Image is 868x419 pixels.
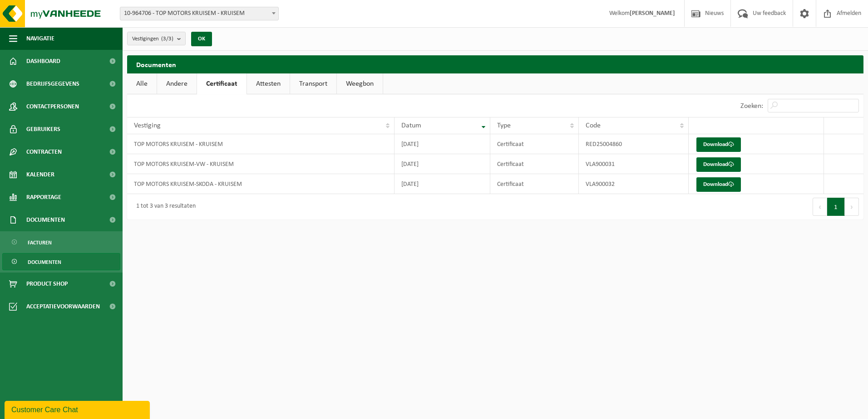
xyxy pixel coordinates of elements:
[127,73,157,94] a: Alle
[28,253,61,271] span: Documenten
[490,174,579,194] td: Certificaat
[845,198,859,216] button: Next
[28,234,52,251] span: Facturen
[134,122,161,129] span: Vestiging
[395,134,490,154] td: [DATE]
[132,32,173,46] span: Vestigingen
[813,198,827,216] button: Previous
[5,399,152,419] iframe: chat widget
[26,118,60,141] span: Gebruikers
[26,73,79,95] span: Bedrijfsgegevens
[395,154,490,174] td: [DATE]
[290,73,336,94] a: Transport
[579,174,689,194] td: VLA900032
[157,73,197,94] a: Andere
[497,122,511,129] span: Type
[2,253,120,270] a: Documenten
[696,177,741,192] a: Download
[490,154,579,174] td: Certificaat
[26,141,62,163] span: Contracten
[2,234,120,251] a: Facturen
[740,102,763,110] label: Zoeken:
[26,295,100,318] span: Acceptatievoorwaarden
[579,154,689,174] td: VLA900031
[127,32,186,45] button: Vestigingen(3/3)
[127,55,863,73] h2: Documenten
[26,273,68,295] span: Product Shop
[127,134,395,154] td: TOP MOTORS KRUISEM - KRUISEM
[630,10,675,17] strong: [PERSON_NAME]
[26,163,54,186] span: Kalender
[132,199,196,215] div: 1 tot 3 van 3 resultaten
[586,122,601,129] span: Code
[127,174,395,194] td: TOP MOTORS KRUISEM-SKODA - KRUISEM
[197,73,247,94] a: Certificaat
[26,50,60,73] span: Dashboard
[120,7,279,20] span: 10-964706 - TOP MOTORS KRUISEM - KRUISEM
[161,36,173,42] count: (3/3)
[247,73,290,94] a: Attesten
[26,186,61,209] span: Rapportage
[191,32,212,46] button: OK
[127,154,395,174] td: TOP MOTORS KRUISEM-VW - KRUISEM
[401,122,421,129] span: Datum
[696,157,741,172] a: Download
[827,198,845,216] button: 1
[26,27,54,50] span: Navigatie
[490,134,579,154] td: Certificaat
[26,95,79,118] span: Contactpersonen
[395,174,490,194] td: [DATE]
[26,209,65,231] span: Documenten
[337,73,383,94] a: Weegbon
[120,7,278,20] span: 10-964706 - TOP MOTORS KRUISEM - KRUISEM
[696,137,741,152] a: Download
[579,134,689,154] td: RED25004860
